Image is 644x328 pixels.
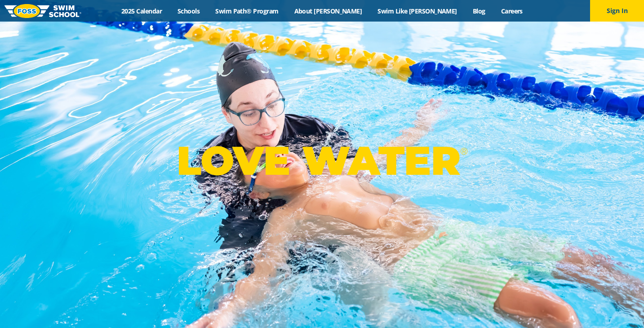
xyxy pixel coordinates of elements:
a: 2025 Calendar [114,7,170,15]
a: Blog [465,7,493,15]
a: Careers [493,7,530,15]
a: Swim Path® Program [208,7,286,15]
sup: ® [460,146,467,157]
a: Schools [170,7,208,15]
a: Swim Like [PERSON_NAME] [370,7,465,15]
img: FOSS Swim School Logo [4,4,81,18]
p: LOVE WATER [177,137,467,185]
a: About [PERSON_NAME] [286,7,370,15]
